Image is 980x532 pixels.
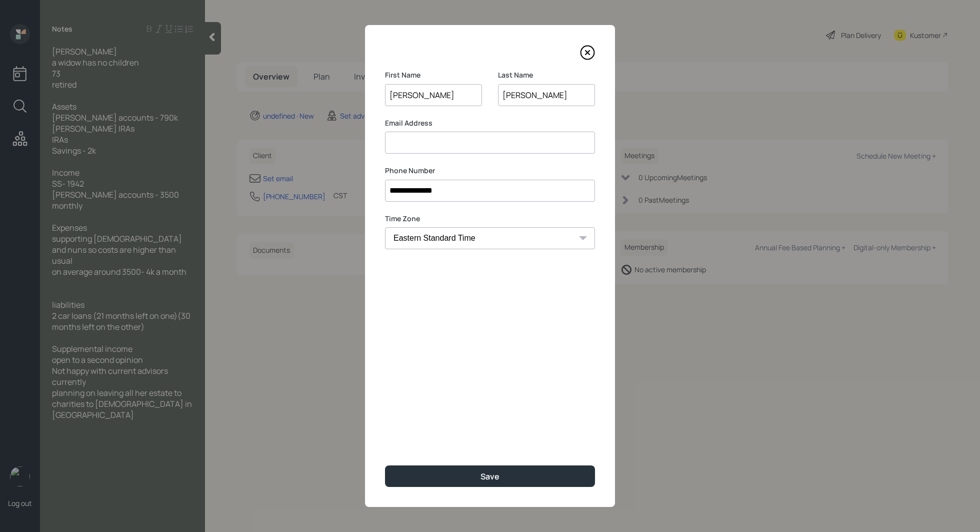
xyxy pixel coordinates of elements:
[385,166,595,176] label: Phone Number
[385,214,595,224] label: Time Zone
[480,471,499,482] div: Save
[385,70,482,80] label: First Name
[385,118,595,128] label: Email Address
[385,465,595,487] button: Save
[498,70,595,80] label: Last Name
